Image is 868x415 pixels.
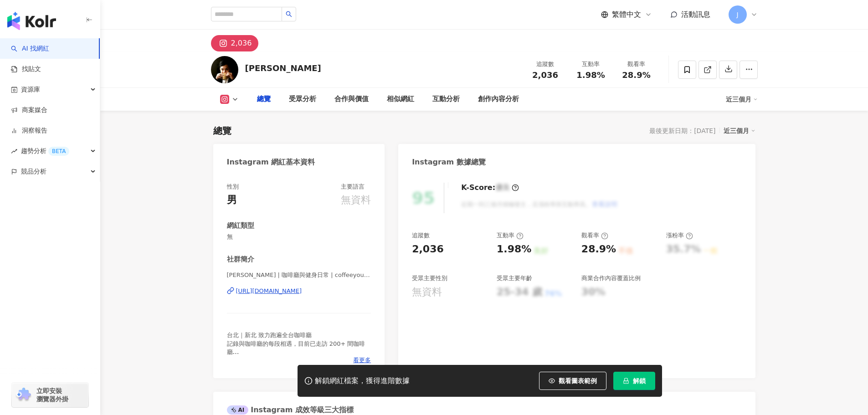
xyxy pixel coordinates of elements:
div: 主要語言 [341,183,365,191]
div: 漲粉率 [666,231,693,240]
span: rise [11,148,17,154]
div: 相似網紅 [387,94,414,105]
div: 商業合作內容覆蓋比例 [581,274,641,282]
a: 商案媒合 [11,106,47,115]
div: BETA [48,147,69,156]
span: search [286,11,292,17]
div: K-Score : [461,183,519,193]
div: 28.9% [581,242,616,256]
div: 2,036 [412,242,444,256]
div: 性別 [227,183,239,191]
div: 觀看率 [619,60,654,69]
div: AI [227,405,249,415]
a: 洞察報告 [11,126,47,135]
div: 互動分析 [432,94,460,105]
span: 資源庫 [21,79,40,100]
div: [PERSON_NAME] [245,62,321,74]
div: 觀看率 [581,231,608,240]
span: 立即安裝 瀏覽器外掛 [36,387,68,403]
div: 最後更新日期：[DATE] [649,127,715,134]
span: 觀看圖表範例 [559,377,597,384]
span: 趨勢分析 [21,141,69,161]
button: 2,036 [211,35,259,51]
button: 解鎖 [613,372,655,390]
img: logo [7,12,56,30]
img: chrome extension [15,388,32,402]
div: 1.98% [497,242,531,256]
div: 合作與價值 [334,94,369,105]
div: 社群簡介 [227,255,254,264]
a: [URL][DOMAIN_NAME] [227,287,371,295]
div: 解鎖網紅檔案，獲得進階數據 [315,376,410,386]
span: 競品分析 [21,161,46,182]
a: chrome extension立即安裝 瀏覽器外掛 [12,383,88,407]
div: 受眾分析 [289,94,316,105]
div: 互動率 [497,231,524,240]
div: 創作內容分析 [478,94,519,105]
button: 觀看圖表範例 [539,372,606,390]
div: 互動率 [574,60,608,69]
div: 追蹤數 [528,60,563,69]
div: 2,036 [231,37,252,50]
span: 解鎖 [633,377,646,384]
span: 1.98% [576,71,605,80]
div: [URL][DOMAIN_NAME] [236,287,302,295]
div: Instagram 網紅基本資料 [227,157,315,167]
span: 2,036 [532,70,558,80]
a: 找貼文 [11,65,41,74]
div: 追蹤數 [412,231,430,240]
div: 男 [227,193,237,207]
img: KOL Avatar [211,56,238,83]
div: Instagram 成效等級三大指標 [227,405,354,415]
div: Instagram 數據總覽 [412,157,486,167]
div: 無資料 [341,193,371,207]
span: 看更多 [353,356,371,364]
span: 繁體中文 [612,10,641,20]
span: 無 [227,233,371,241]
div: 受眾主要年齡 [497,274,532,282]
span: lock [623,378,629,384]
a: searchAI 找網紅 [11,44,49,53]
span: 28.9% [622,71,650,80]
span: [PERSON_NAME] | 咖啡廳與健身日常 | coffeeyoutopia [227,271,371,279]
div: 近三個月 [726,92,758,107]
div: 無資料 [412,285,442,299]
span: J [736,10,738,20]
div: 網紅類型 [227,221,254,231]
div: 總覽 [257,94,271,105]
span: 活動訊息 [681,10,710,19]
div: 近三個月 [724,125,755,137]
div: 總覽 [213,124,231,137]
div: 受眾主要性別 [412,274,447,282]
